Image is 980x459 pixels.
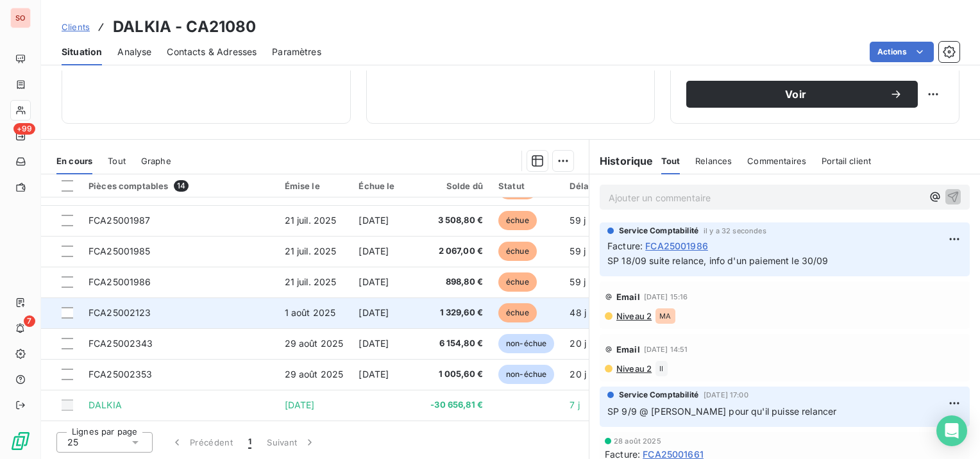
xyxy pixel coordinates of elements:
span: Service Comptabilité [619,389,698,401]
span: II [659,365,663,372]
span: FCA25001986 [645,239,708,253]
span: 21 juil. 2025 [285,276,337,287]
span: SP 18/09 suite relance, info d'un paiement le 30/09 [607,255,829,266]
span: Commentaires [747,156,806,166]
span: 7 [24,315,35,327]
span: FCA25001987 [89,215,151,226]
span: Niveau 2 [615,363,652,374]
div: Pièces comptables [89,180,269,192]
span: Niveau 2 [615,311,652,321]
span: FCA25002343 [89,338,153,349]
span: Email [616,344,640,355]
div: Échue le [359,181,415,191]
span: [DATE] 15:16 [644,293,688,301]
span: Analyse [117,46,151,58]
button: Précédent [163,429,241,456]
span: [DATE] [359,246,389,256]
span: 2 067,00 € [430,245,483,258]
span: il y a 32 secondes [704,227,766,235]
span: Clients [62,22,90,32]
h6: Historique [589,153,654,169]
span: Situation [62,46,102,58]
span: 21 juil. 2025 [285,215,337,226]
span: Email [616,292,640,302]
span: 20 j [570,338,586,349]
span: 1 [248,436,251,449]
span: MA [659,312,671,320]
span: SP 9/9 @ [PERSON_NAME] pour qu'il puisse relancer [607,406,836,417]
span: [DATE] 14:51 [644,346,688,353]
span: Graphe [141,156,171,166]
span: FCA25001986 [89,276,151,287]
span: Relances [695,156,732,166]
button: 1 [241,429,259,456]
h3: DALKIA - CA21080 [113,15,256,38]
span: 6 154,80 € [430,337,483,350]
span: Contacts & Adresses [167,46,257,58]
span: -30 656,81 € [430,399,483,412]
span: DALKIA [89,399,122,410]
div: Open Intercom Messenger [936,415,967,446]
img: Logo LeanPay [10,431,31,451]
span: 7 j [570,399,579,410]
span: [DATE] [359,338,389,349]
div: Solde dû [430,181,483,191]
span: 59 j [570,246,586,256]
div: SO [10,8,31,28]
span: Paramètres [272,46,321,58]
span: +99 [13,123,35,135]
span: FCA25002353 [89,369,153,380]
button: Voir [686,81,918,108]
span: échue [498,272,537,292]
div: Émise le [285,181,344,191]
span: 1 329,60 € [430,306,483,319]
div: Statut [498,181,554,191]
span: échue [498,242,537,261]
span: 59 j [570,215,586,226]
span: 1 août 2025 [285,307,336,318]
span: 29 août 2025 [285,369,344,380]
span: non-échue [498,334,554,353]
span: Facture : [607,239,643,253]
span: non-échue [498,365,554,384]
span: Portail client [822,156,871,166]
span: 21 juil. 2025 [285,246,337,256]
span: 1 005,60 € [430,368,483,381]
span: échue [498,303,537,322]
span: 59 j [570,276,586,287]
span: Tout [661,156,680,166]
span: [DATE] [359,276,389,287]
span: Tout [108,156,126,166]
span: 25 [67,436,78,449]
span: 20 j [570,369,586,380]
span: 28 août 2025 [614,437,661,445]
span: FCA25002123 [89,307,151,318]
span: [DATE] 17:00 [704,391,748,399]
a: Clients [62,21,90,33]
span: échue [498,211,537,230]
span: Voir [702,89,890,99]
div: Délai [570,181,604,191]
span: 14 [174,180,189,192]
span: En cours [56,156,92,166]
span: [DATE] [359,215,389,226]
span: FCA25001985 [89,246,151,256]
button: Suivant [259,429,324,456]
span: [DATE] [359,369,389,380]
span: 48 j [570,307,586,318]
span: [DATE] [359,307,389,318]
span: 3 508,80 € [430,214,483,227]
span: [DATE] [285,399,315,410]
span: Service Comptabilité [619,225,698,237]
span: 898,80 € [430,276,483,288]
span: 29 août 2025 [285,338,344,349]
button: Actions [870,42,934,62]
